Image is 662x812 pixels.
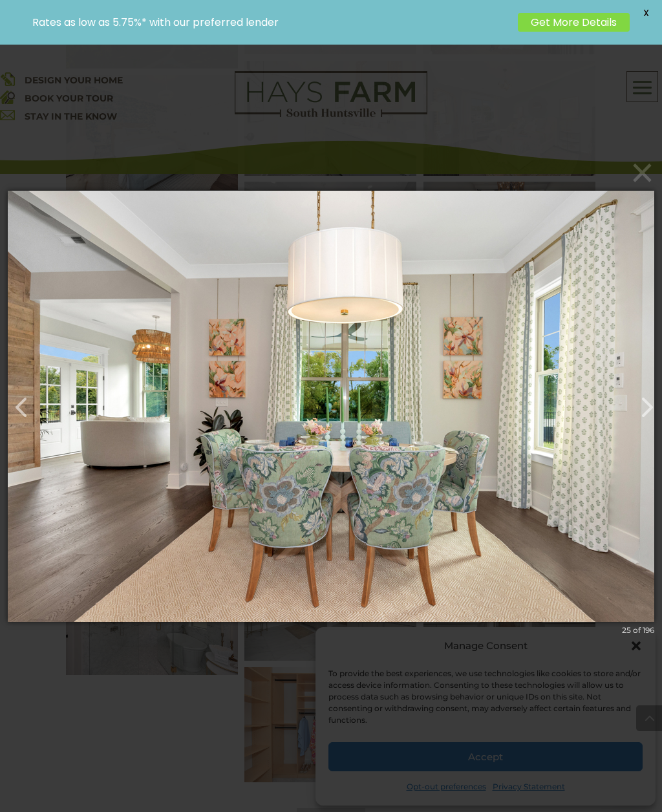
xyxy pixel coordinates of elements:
button: Next (Right arrow key) [625,385,656,416]
div: 25 of 196 [622,625,654,636]
p: Rates as low as 5.75%* with our preferred lender [32,16,511,28]
a: Get More Details [518,13,630,32]
button: × [12,158,658,187]
span: X [636,3,656,23]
